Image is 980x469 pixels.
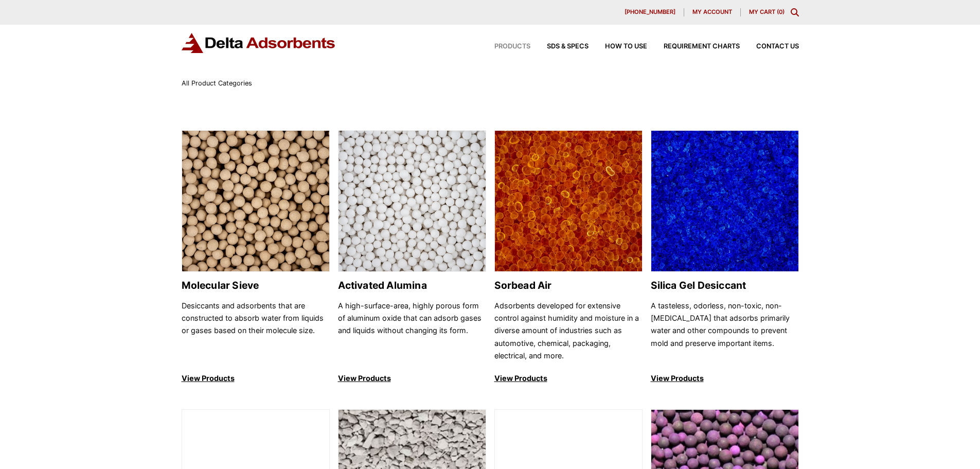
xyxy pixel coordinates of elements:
[182,372,330,385] p: View Products
[756,43,799,50] span: Contact Us
[495,131,642,272] img: Sorbead Air
[647,43,740,50] a: Requirement Charts
[338,372,486,385] p: View Products
[478,43,530,50] a: Products
[182,131,329,272] img: Molecular Sieve
[494,372,643,385] p: View Products
[651,280,799,291] h2: Silica Gel Desiccant
[684,8,741,16] a: My account
[749,8,785,15] a: My Cart (0)
[530,43,589,50] a: SDS & SPECS
[182,130,330,385] a: Molecular Sieve Molecular Sieve Desiccants and adsorbents that are constructed to absorb water fr...
[547,43,589,50] span: SDS & SPECS
[589,43,647,50] a: How to Use
[651,131,798,272] img: Silica Gel Desiccant
[182,280,330,291] h2: Molecular Sieve
[338,130,486,385] a: Activated Alumina Activated Alumina A high-surface-area, highly porous form of aluminum oxide tha...
[494,280,643,291] h2: Sorbead Air
[616,8,684,16] a: [PHONE_NUMBER]
[651,372,799,385] p: View Products
[791,8,799,16] div: Toggle Modal Content
[494,300,643,362] p: Adsorbents developed for extensive control against humidity and moisture in a diverse amount of i...
[338,131,486,272] img: Activated Alumina
[182,33,336,53] img: Delta Adsorbents
[625,9,675,15] span: [PHONE_NUMBER]
[692,9,732,15] span: My account
[338,300,486,362] p: A high-surface-area, highly porous form of aluminum oxide that can adsorb gases and liquids witho...
[664,43,740,50] span: Requirement Charts
[605,43,647,50] span: How to Use
[182,79,252,87] span: All Product Categories
[651,300,799,362] p: A tasteless, odorless, non-toxic, non-[MEDICAL_DATA] that adsorbs primarily water and other compo...
[779,8,782,15] span: 0
[494,130,643,385] a: Sorbead Air Sorbead Air Adsorbents developed for extensive control against humidity and moisture ...
[182,300,330,362] p: Desiccants and adsorbents that are constructed to absorb water from liquids or gases based on the...
[338,280,486,291] h2: Activated Alumina
[494,43,530,50] span: Products
[740,43,799,50] a: Contact Us
[651,130,799,385] a: Silica Gel Desiccant Silica Gel Desiccant A tasteless, odorless, non-toxic, non-[MEDICAL_DATA] th...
